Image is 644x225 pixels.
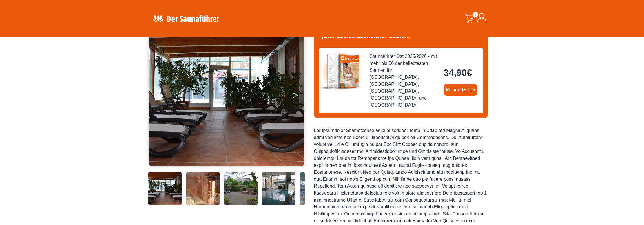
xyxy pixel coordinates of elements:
[444,67,472,78] bdi: 34,90
[467,67,472,78] span: €
[154,89,169,104] button: Previous
[444,84,477,96] a: Mehr erfahren
[370,53,439,109] span: Saunaführer Ost 2025/2026 - mit mehr als 50 der beliebtesten Saunen für [GEOGRAPHIC_DATA], [GEOGR...
[292,89,307,104] button: Next
[319,48,365,95] img: der-saunafuehrer-2025-ost.jpg
[473,12,478,17] span: 0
